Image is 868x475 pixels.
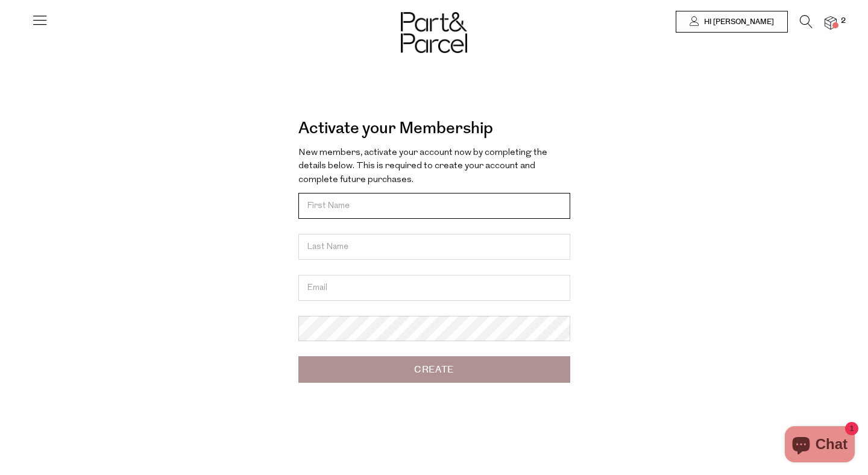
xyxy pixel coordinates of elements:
a: Hi [PERSON_NAME] [676,11,788,33]
span: 2 [838,16,849,27]
input: Last Name [298,234,570,260]
p: New members, activate your account now by completing the details below. This is required to creat... [298,146,570,187]
input: First Name [298,193,570,219]
a: 2 [825,16,837,29]
input: Email [298,275,570,301]
span: Hi [PERSON_NAME] [701,17,774,27]
a: Activate your Membership [298,115,493,142]
img: Part&Parcel [401,12,467,53]
inbox-online-store-chat: Shopify online store chat [781,426,858,465]
input: Create [298,356,570,383]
